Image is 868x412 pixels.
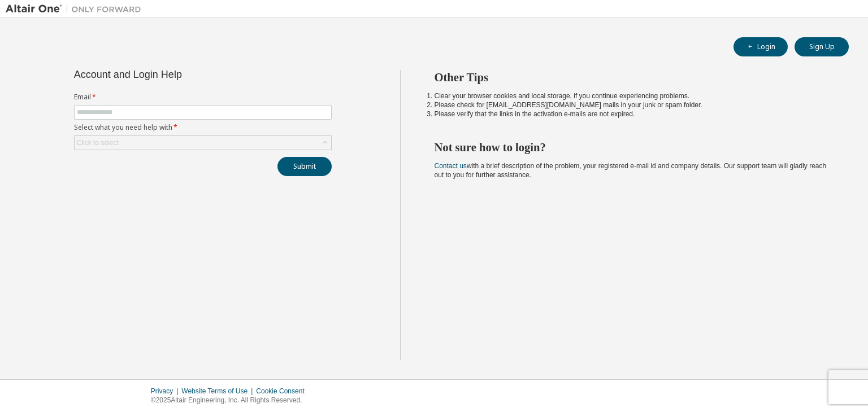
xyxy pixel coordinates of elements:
li: Please verify that the links in the activation e-mails are not expired. [435,109,829,119]
a: Contact us [435,162,467,170]
div: Click to select [77,138,119,147]
img: Altair One [6,3,147,15]
button: Submit [277,157,332,176]
h2: Other Tips [435,70,829,85]
label: Select what you need help with [74,123,332,132]
div: Website Terms of Use [181,387,256,396]
h2: Not sure how to login? [435,140,829,155]
label: Email [74,93,332,102]
p: © 2025 Altair Engineering, Inc. All Rights Reserved. [151,396,311,405]
div: Privacy [151,387,181,396]
div: Cookie Consent [256,387,311,396]
div: Account and Login Help [74,70,280,79]
button: Login [734,37,788,56]
span: with a brief description of the problem, your registered e-mail id and company details. Our suppo... [435,162,827,179]
li: Clear your browser cookies and local storage, if you continue experiencing problems. [435,91,829,100]
li: Please check for [EMAIL_ADDRESS][DOMAIN_NAME] mails in your junk or spam folder. [435,100,829,109]
button: Sign Up [795,37,849,56]
div: Click to select [75,136,331,150]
